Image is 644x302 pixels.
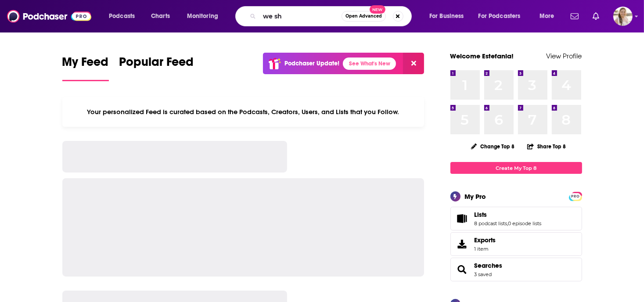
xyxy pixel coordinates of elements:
[475,211,542,219] a: Lists
[145,9,175,23] a: Charts
[119,54,194,81] a: Popular Feed
[527,138,566,155] button: Share Top 8
[62,97,425,127] div: Your personalized Feed is curated based on the Podcasts, Creators, Users, and Lists that you Follow.
[284,60,339,67] p: Podchaser Update!
[62,54,109,81] a: My Feed
[475,236,496,244] span: Exports
[466,141,520,152] button: Change Top 8
[109,10,135,22] span: Podcasts
[479,10,521,22] span: For Podcasters
[244,6,420,26] div: Search podcasts, credits, & more...
[533,9,565,23] button: open menu
[613,7,633,26] span: Logged in as acquavie
[475,220,507,226] a: 8 podcast lists
[475,246,496,252] span: 1 item
[540,10,554,22] span: More
[345,14,382,18] span: Open Advanced
[151,10,170,22] span: Charts
[423,9,475,23] button: open menu
[465,192,486,201] div: My Pro
[103,9,146,23] button: open menu
[343,58,396,70] a: See What's New
[429,10,464,22] span: For Business
[475,211,487,219] span: Lists
[570,193,581,199] a: PRO
[508,220,542,226] a: 0 episode lists
[370,5,385,14] span: New
[450,207,582,230] span: Lists
[259,9,342,23] input: Search podcasts, credits, & more...
[613,7,633,26] button: Show profile menu
[453,238,471,250] span: Exports
[547,52,582,60] a: View Profile
[62,54,109,75] span: My Feed
[450,162,582,174] a: Create My Top 8
[613,7,633,26] img: User Profile
[181,9,230,23] button: open menu
[507,220,508,226] span: ,
[187,10,218,22] span: Monitoring
[475,271,492,277] a: 3 saved
[342,11,386,22] button: Open AdvancedNew
[453,212,471,225] a: Lists
[473,9,533,23] button: open menu
[453,263,471,276] a: Searches
[119,54,194,75] span: Popular Feed
[589,9,603,24] a: Show notifications dropdown
[450,52,514,60] a: Welcome Estefania!
[450,232,582,256] a: Exports
[450,258,582,281] span: Searches
[567,9,582,24] a: Show notifications dropdown
[570,193,581,200] span: PRO
[7,8,91,25] img: Podchaser - Follow, Share and Rate Podcasts
[475,262,503,270] a: Searches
